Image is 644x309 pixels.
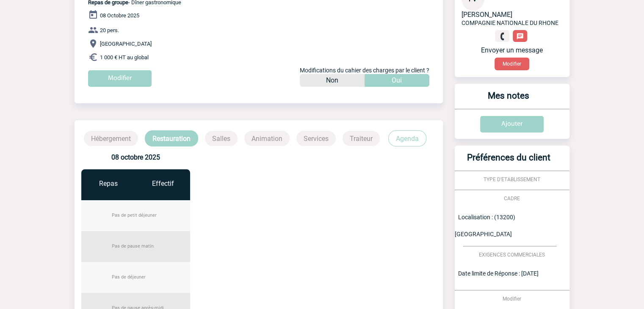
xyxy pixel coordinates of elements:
img: fixe.png [498,33,506,40]
span: Pas de petit déjeuner [112,212,157,218]
p: Animation [244,131,290,146]
span: Modifier [503,296,521,302]
span: [GEOGRAPHIC_DATA] [100,41,152,47]
p: Salles [205,131,238,146]
span: 08 Octobre 2025 [100,12,139,19]
span: [PERSON_NAME] [462,11,512,19]
span: 20 pers. [100,27,119,33]
span: COMPAGNIE NATIONALE DU RHONE [462,19,558,26]
p: Oui [392,74,402,87]
p: Restauration [145,130,198,146]
span: Modifications du cahier des charges par le client ? [300,67,429,74]
img: chat-24-px-w.png [516,33,524,40]
span: EXIGENCES COMMERCIALES [479,252,545,258]
h3: Préférences du client [458,152,559,171]
input: Modifier [88,70,152,87]
button: Modifier [495,58,529,70]
p: Non [326,74,338,87]
span: Pas de déjeuner [112,274,146,280]
span: Pas de pause matin [112,243,154,249]
h3: Mes notes [458,91,559,109]
p: Traiteur [343,131,380,146]
b: 08 octobre 2025 [111,153,160,161]
span: Date limite de Réponse : [DATE] [458,270,539,277]
span: Localisation : (13200) [GEOGRAPHIC_DATA] [455,214,515,237]
div: Effectif [135,179,190,188]
span: 1 000 € HT au global [100,54,149,61]
p: Envoyer un message [462,46,563,54]
span: TYPE D'ETABLISSEMENT [484,177,540,182]
span: CADRE [504,196,520,201]
input: Ajouter [480,116,544,132]
p: Hébergement [84,131,138,146]
p: Agenda [388,130,426,146]
p: Services [296,131,336,146]
div: Repas [81,179,136,188]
